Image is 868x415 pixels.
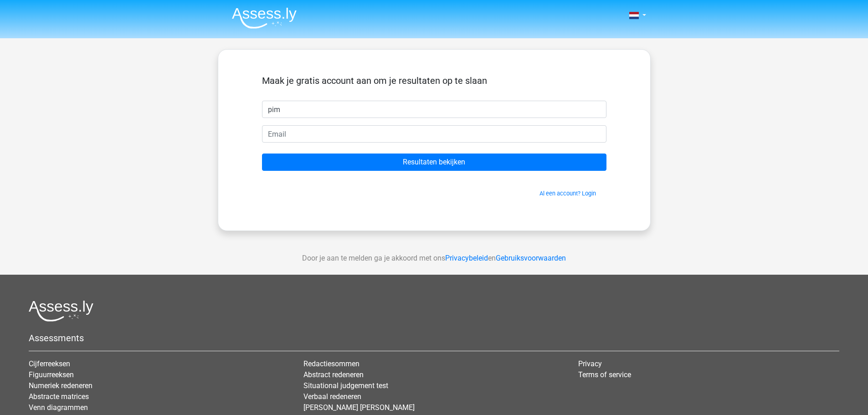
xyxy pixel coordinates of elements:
a: Terms of service [578,370,631,379]
a: Abstracte matrices [29,392,89,401]
input: Voornaam [262,101,606,118]
a: Privacybeleid [445,254,488,262]
input: Resultaten bekijken [262,154,606,171]
a: Numeriek redeneren [29,381,92,390]
h5: Assessments [29,333,839,343]
a: Figuurreeksen [29,370,74,379]
a: Gebruiksvoorwaarden [496,254,566,262]
input: Email [262,125,606,143]
a: Venn diagrammen [29,403,88,412]
a: Abstract redeneren [303,370,364,379]
img: Assessly [232,7,297,29]
a: Redactiesommen [303,359,360,368]
a: Cijferreeksen [29,359,70,368]
a: Situational judgement test [303,381,388,390]
h5: Maak je gratis account aan om je resultaten op te slaan [262,75,606,86]
a: Al een account? Login [539,190,596,197]
img: Assessly logo [29,300,93,322]
a: [PERSON_NAME] [PERSON_NAME] [303,403,415,412]
a: Verbaal redeneren [303,392,361,401]
a: Privacy [578,359,602,368]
